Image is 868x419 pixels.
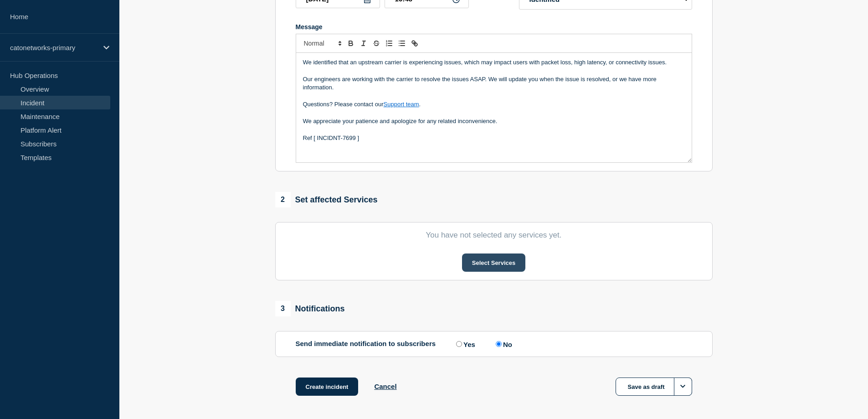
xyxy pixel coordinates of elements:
[296,231,692,240] p: You have not selected any services yet.
[275,192,291,207] span: 2
[493,340,512,348] label: No
[384,101,419,108] a: Support team
[344,38,357,49] button: Toggle bold text
[296,53,692,162] div: Message
[674,378,692,396] button: Options
[303,100,685,109] p: Questions? Please contact our .
[296,340,436,348] p: Send immediate notification to subscribers
[10,44,98,52] p: catonetworks-primary
[275,301,345,316] div: Notifications
[296,23,692,31] div: Message
[383,38,395,49] button: Toggle ordered list
[303,58,685,67] p: We identified that an upstream carrier is experiencing issues, which may impact users with packet...
[303,75,685,92] p: Our engineers are working with the carrier to resolve the issues ASAP. We will update you when th...
[300,38,344,49] span: Font size
[496,341,502,347] input: No
[275,301,291,316] span: 3
[408,38,421,49] button: Toggle link
[374,383,396,390] button: Cancel
[370,38,383,49] button: Toggle strikethrough text
[456,341,462,347] input: Yes
[296,378,359,396] button: Create incident
[616,378,692,396] button: Save as draft
[395,38,408,49] button: Toggle bulleted list
[462,253,525,272] button: Select Services
[303,134,685,142] p: Ref [ INCIDNT-7699 ]
[303,117,685,125] p: We appreciate your patience and apologize for any related inconvenience.
[454,340,475,348] label: Yes
[357,38,370,49] button: Toggle italic text
[275,192,378,207] div: Set affected Services
[296,340,692,348] div: Send immediate notification to subscribers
